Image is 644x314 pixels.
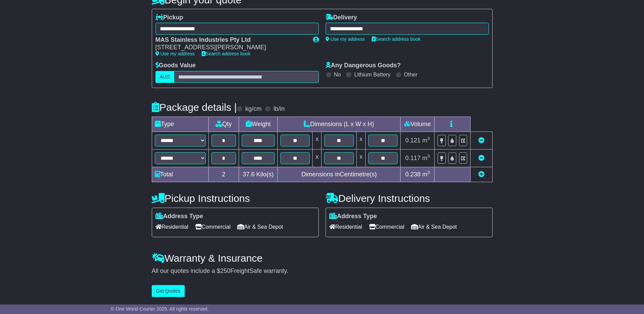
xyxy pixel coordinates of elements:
[152,252,493,264] h4: Warranty & Insurance
[478,137,484,144] a: Remove this item
[239,117,277,132] td: Weight
[155,14,183,21] label: Pickup
[111,306,209,312] span: © One World Courier 2025. All rights reserved.
[427,170,430,175] sup: 3
[202,51,251,56] a: Search address book
[208,117,239,132] td: Qty
[273,105,284,113] label: lb/in
[404,71,418,78] label: Other
[155,62,196,69] label: Goods Value
[369,222,404,232] span: Commercial
[356,149,365,167] td: x
[422,171,430,178] span: m
[155,222,188,232] span: Residential
[329,213,377,220] label: Address Type
[411,222,457,232] span: Air & Sea Depot
[152,285,185,297] button: Get Quotes
[372,36,421,42] a: Search address book
[326,62,401,69] label: Any Dangerous Goods?
[356,132,365,149] td: x
[326,36,365,42] a: Use my address
[152,267,493,275] div: All our quotes include a $ FreightSafe warranty.
[334,71,341,78] label: No
[329,222,362,232] span: Residential
[405,171,421,178] span: 0.238
[155,213,203,220] label: Address Type
[422,137,430,144] span: m
[354,71,390,78] label: Lithium Battery
[405,155,421,161] span: 0.117
[208,167,239,182] td: 2
[245,105,261,113] label: kg/cm
[427,154,430,159] sup: 3
[152,193,319,204] h4: Pickup Instructions
[155,36,306,44] div: MAS Stainless Industries Pty Ltd
[405,137,421,144] span: 0.121
[155,51,195,56] a: Use my address
[152,117,208,132] td: Type
[155,71,174,83] label: AUD
[326,193,493,204] h4: Delivery Instructions
[326,14,357,21] label: Delivery
[195,222,231,232] span: Commercial
[152,102,237,113] h4: Package details |
[427,136,430,141] sup: 3
[313,132,321,149] td: x
[313,149,321,167] td: x
[237,222,283,232] span: Air & Sea Depot
[401,117,435,132] td: Volume
[155,44,306,51] div: [STREET_ADDRESS][PERSON_NAME]
[220,267,231,274] span: 250
[152,167,208,182] td: Total
[422,155,430,161] span: m
[277,167,401,182] td: Dimensions in Centimetre(s)
[239,167,277,182] td: Kilo(s)
[478,171,484,178] a: Add new item
[478,155,484,161] a: Remove this item
[277,117,401,132] td: Dimensions (L x W x H)
[243,171,255,178] span: 37.6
